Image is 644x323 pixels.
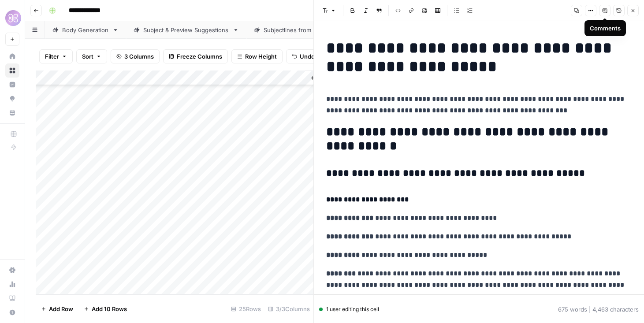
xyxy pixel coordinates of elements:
div: Body Generation [62,26,109,34]
a: Browse [5,63,19,78]
a: Opportunities [5,92,19,106]
a: Your Data [5,106,19,120]
a: Learning Hub [5,291,19,305]
div: Subject & Preview Suggestions [143,26,229,34]
button: Add 10 Rows [78,302,132,316]
a: Body Generation [45,21,126,39]
a: Settings [5,263,19,277]
div: Subjectlines from Header + Copy [264,26,355,34]
span: 3 Columns [124,52,154,61]
img: HoneyLove Logo [5,10,21,26]
button: Undo [286,49,320,63]
a: Insights [5,78,19,92]
span: Freeze Columns [177,52,222,61]
button: Help + Support [5,305,19,319]
span: Add 10 Rows [92,304,127,313]
button: Workspace: HoneyLove [5,7,19,29]
span: Filter [45,52,59,61]
a: Usage [5,277,19,291]
span: Undo [300,52,315,61]
a: Subjectlines from Header + Copy [246,21,372,39]
div: 1 user editing this cell [319,305,379,313]
a: Home [5,49,19,63]
button: Row Height [231,49,283,63]
button: 3 Columns [111,49,160,63]
div: 3/3 Columns [264,302,313,316]
button: Add Row [36,302,78,316]
button: Sort [76,49,107,63]
button: Freeze Columns [163,49,228,63]
div: 25 Rows [227,302,264,316]
button: Filter [39,49,73,63]
span: Sort [82,52,93,61]
a: Subject & Preview Suggestions [126,21,246,39]
span: Add Row [49,304,73,313]
span: Row Height [245,52,277,61]
div: 675 words | 4,463 characters [558,305,639,314]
